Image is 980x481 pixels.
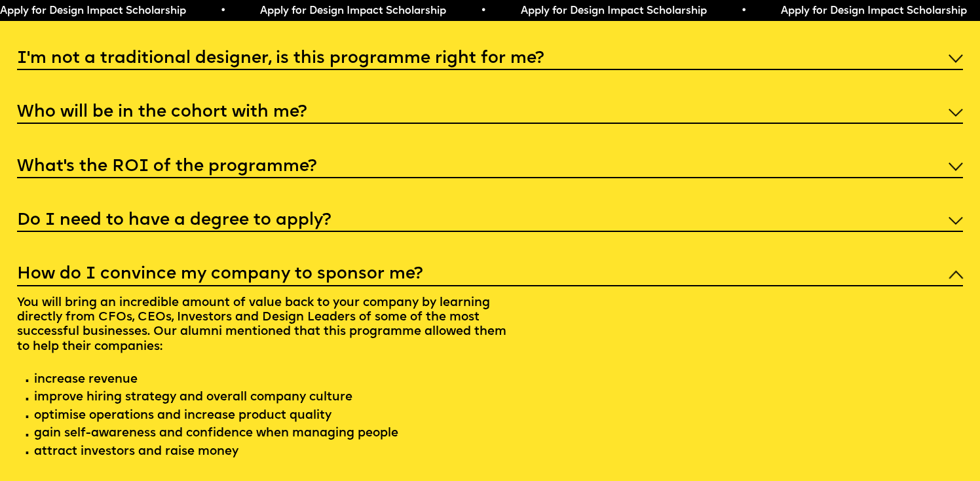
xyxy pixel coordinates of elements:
span: · [24,429,30,443]
span: • [478,6,483,16]
h5: How do I convince my company to sponsor me? [17,268,423,281]
span: • [217,6,223,16]
p: You will bring an incredible amount of value back to your company by learning directly from CFOs,... [17,286,507,473]
span: · [24,393,30,407]
h5: What’s the ROI of the programme? [17,161,316,174]
span: · [24,446,30,461]
span: · [24,374,30,389]
h5: Who will be in the cohort with me? [17,106,307,119]
span: · [24,410,30,425]
span: • [738,6,744,16]
h5: Do I need to have a degree to apply? [17,214,331,227]
h5: I'm not a traditional designer, is this programme right for me? [17,52,544,66]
